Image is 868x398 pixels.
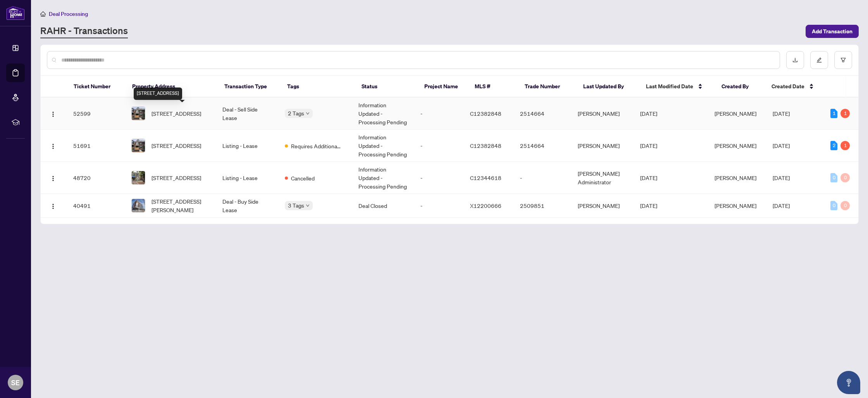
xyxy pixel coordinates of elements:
th: Tags [281,76,355,98]
td: Deal - Sell Side Lease [216,98,278,130]
button: filter [834,51,852,69]
span: Cancelled [291,174,315,182]
td: [PERSON_NAME] [572,98,634,130]
th: Property Address [126,76,218,98]
button: Logo [47,172,59,184]
td: 40491 [67,194,125,218]
th: Created By [715,76,766,98]
td: - [414,98,464,130]
td: - [414,130,464,162]
span: C12344618 [470,174,501,181]
span: 2 Tags [288,109,304,118]
td: Information Updated - Processing Pending [352,98,414,130]
td: Deal - Buy Side Lease [216,194,278,218]
div: 0 [830,201,837,210]
span: C12382848 [470,110,501,117]
img: thumbnail-img [132,199,145,212]
span: Add Transaction [812,25,852,38]
span: Deal Processing [49,10,88,17]
td: [PERSON_NAME] [572,130,634,162]
td: - [414,162,464,194]
span: download [792,57,798,63]
span: [STREET_ADDRESS] [152,109,201,118]
span: [DATE] [773,174,790,181]
button: Open asap [837,371,860,394]
td: 51691 [67,130,125,162]
div: 0 [840,201,850,210]
div: [STREET_ADDRESS] [134,87,182,100]
button: Logo [47,139,59,152]
span: [PERSON_NAME] [715,202,756,209]
span: down [306,204,310,208]
td: Information Updated - Processing Pending [352,130,414,162]
td: Deal Closed [352,194,414,218]
th: Last Modified Date [640,76,715,98]
span: [DATE] [773,142,790,149]
button: edit [810,51,828,69]
span: [DATE] [773,202,790,209]
span: [DATE] [640,142,657,149]
th: Transaction Type [218,76,281,98]
span: [DATE] [640,110,657,117]
span: [STREET_ADDRESS] [152,141,201,150]
th: Created Date [765,76,824,98]
td: 48720 [67,162,125,194]
td: [PERSON_NAME] [572,194,634,218]
span: Created Date [772,82,804,91]
span: Last Modified Date [646,82,693,91]
span: [PERSON_NAME] [715,110,756,117]
th: Ticket Number [67,76,126,98]
th: Status [355,76,418,98]
span: C12382848 [470,142,501,149]
span: [STREET_ADDRESS][PERSON_NAME] [152,197,210,214]
th: Last Updated By [577,76,640,98]
div: 1 [840,141,850,150]
div: 1 [840,109,850,118]
td: 2509851 [514,194,572,218]
td: Information Updated - Processing Pending [352,162,414,194]
div: 0 [830,173,837,182]
td: 2514664 [514,130,572,162]
button: Logo [47,199,59,212]
img: thumbnail-img [132,107,145,120]
img: logo [6,6,25,20]
button: Logo [47,107,59,120]
td: [PERSON_NAME] Administrator [572,162,634,194]
div: 2 [830,141,837,150]
span: X12200666 [470,202,501,209]
span: filter [840,57,846,63]
span: Requires Additional Docs [291,142,341,150]
td: Listing - Lease [216,130,278,162]
button: download [786,51,804,69]
img: Logo [50,111,56,117]
td: 2514664 [514,98,572,130]
th: Trade Number [518,76,577,98]
img: thumbnail-img [132,139,145,152]
button: Add Transaction [806,25,859,38]
img: Logo [50,203,56,209]
td: 52599 [67,98,125,130]
span: down [306,112,310,115]
span: [PERSON_NAME] [715,174,756,181]
td: - [514,162,572,194]
img: thumbnail-img [132,171,145,184]
span: home [40,11,46,17]
div: 0 [840,173,850,182]
th: MLS # [468,76,519,98]
a: RAHR - Transactions [40,24,128,38]
img: Logo [50,143,56,149]
span: edit [816,57,822,63]
td: - [414,194,464,218]
span: [DATE] [640,202,657,209]
div: 1 [830,109,837,118]
span: SE [11,377,20,388]
img: Logo [50,175,56,182]
span: [DATE] [773,110,790,117]
th: Project Name [418,76,468,98]
span: [PERSON_NAME] [715,142,756,149]
span: [DATE] [640,174,657,181]
td: Listing - Lease [216,162,278,194]
span: 3 Tags [288,201,304,210]
span: [STREET_ADDRESS] [152,173,201,182]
